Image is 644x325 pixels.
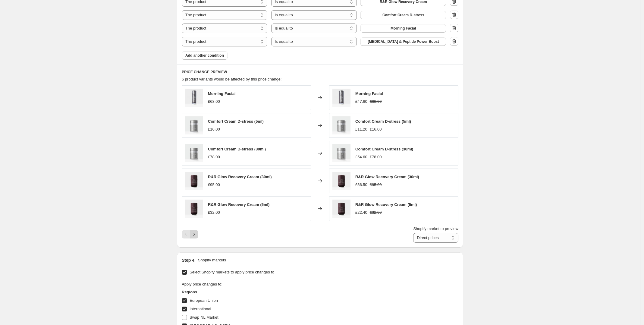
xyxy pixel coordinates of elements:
span: Add another condition [185,53,224,58]
span: Shopify market to preview [413,226,458,231]
span: European Union [190,298,218,303]
span: Comfort Cream D-stress (30ml) [355,147,413,151]
strike: £95.00 [370,182,382,188]
div: £32.00 [208,210,220,216]
img: SARAH_CHAPMAN_MORNING_FACIAL_1_375593a7-935c-498a-bd8a-9802bfe6478b_80x.jpg [185,89,203,107]
h2: Step 4. [182,257,196,263]
span: Comfort Cream D-stress [382,13,424,17]
img: Packshot_80x.jpg [185,116,203,134]
img: R_R_GLOW_FRONT_1_80x.jpg [332,200,350,218]
span: Apply price changes to: [182,282,222,286]
img: R_R_GLOW_FRONT_1_80x.jpg [332,172,350,190]
span: International [190,307,211,311]
span: R&R Glow Recovery Cream (5ml) [355,202,417,207]
span: R&R Glow Recovery Cream (30ml) [355,175,419,179]
h6: PRICE CHANGE PREVIEW [182,70,458,74]
button: Retinoid & Peptide Power Boost [360,37,446,46]
strike: £68.00 [370,99,382,105]
nav: Pagination [182,230,198,238]
span: Swap NL Market [190,315,218,320]
h3: Regions [182,289,296,295]
span: Morning Facial [355,91,383,96]
span: [MEDICAL_DATA] & Peptide Power Boost [368,39,439,44]
div: £11.20 [355,126,367,132]
div: £22.40 [355,210,367,216]
img: Packshot_80x.jpg [332,144,350,162]
p: Shopify markets [198,257,226,263]
span: Select Shopify markets to apply price changes to [190,270,274,274]
strike: £16.00 [370,126,382,132]
span: Comfort Cream D-stress (30ml) [208,147,266,151]
span: Morning Facial [391,26,416,31]
div: £16.00 [208,126,220,132]
img: R_R_GLOW_FRONT_1_80x.jpg [185,200,203,218]
strike: £32.00 [370,210,382,216]
button: Comfort Cream D-stress [360,11,446,19]
div: £95.00 [208,182,220,188]
div: £78.00 [208,154,220,160]
div: £47.60 [355,99,367,105]
strike: £78.00 [370,154,382,160]
span: Comfort Cream D-stress (5ml) [208,119,264,124]
img: Packshot_80x.jpg [332,116,350,134]
span: R&R Glow Recovery Cream (30ml) [208,175,272,179]
span: 6 product variants would be affected by this price change: [182,77,281,81]
button: Morning Facial [360,24,446,33]
img: Packshot_80x.jpg [185,144,203,162]
span: Morning Facial [208,91,236,96]
span: Comfort Cream D-stress (5ml) [355,119,411,124]
button: Next [190,230,198,238]
img: SARAH_CHAPMAN_MORNING_FACIAL_1_375593a7-935c-498a-bd8a-9802bfe6478b_80x.jpg [332,89,350,107]
div: £66.50 [355,182,367,188]
span: R&R Glow Recovery Cream (5ml) [208,202,269,207]
div: £68.00 [208,99,220,105]
button: Add another condition [182,51,228,60]
div: £54.60 [355,154,367,160]
img: R_R_GLOW_FRONT_1_80x.jpg [185,172,203,190]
